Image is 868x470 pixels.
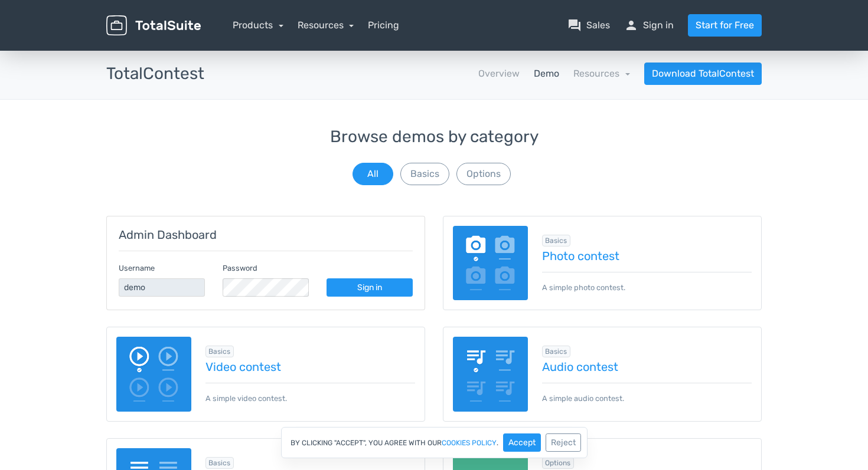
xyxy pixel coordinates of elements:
a: Video contest [205,360,416,373]
label: Password [223,262,257,274]
button: Options [456,163,511,185]
a: Start for Free [688,14,762,37]
div: By clicking "Accept", you agree with our . [281,427,588,458]
p: A simple photo contest. [542,272,752,293]
button: Accept [503,433,541,452]
img: TotalSuite for WordPress [106,15,201,36]
span: Browse all in Basics [542,346,571,357]
img: audio-poll.png.webp [453,337,528,412]
a: Overview [478,67,520,81]
a: Photo contest [542,249,752,262]
a: question_answerSales [567,18,610,32]
span: Browse all in Basics [205,346,234,357]
button: All [353,163,393,185]
a: Products [233,19,283,31]
a: Resources [573,68,630,79]
a: Sign in [327,278,413,297]
span: Browse all in Basics [542,235,571,246]
span: person [624,18,638,32]
a: Demo [534,67,559,81]
a: cookies policy [442,439,497,446]
a: Resources [298,19,354,31]
a: personSign in [624,18,674,32]
img: video-poll.png.webp [116,337,191,412]
p: A simple audio contest. [542,383,752,404]
label: Username [119,262,155,274]
p: A simple video contest. [205,383,416,404]
a: Pricing [368,18,399,32]
span: question_answer [567,18,582,32]
h3: Browse demos by category [106,128,762,146]
span: Browse all in Basics [205,457,234,469]
a: Audio contest [542,360,752,373]
h5: Admin Dashboard [119,228,413,241]
h3: TotalContest [106,65,204,83]
button: Basics [400,163,449,185]
a: Download TotalContest [644,63,762,85]
span: Browse all in Options [542,457,575,469]
img: image-poll.png.webp [453,226,528,301]
button: Reject [546,433,581,452]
